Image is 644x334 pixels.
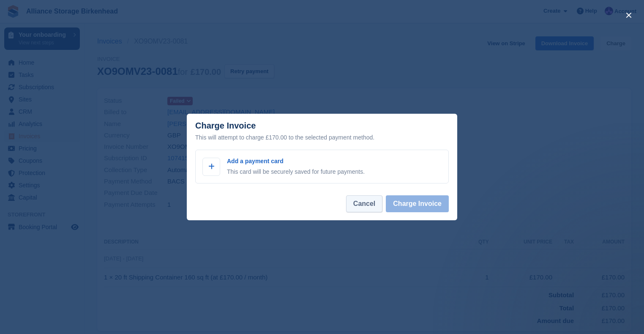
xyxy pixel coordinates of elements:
a: Add a payment card This card will be securely saved for future payments. [195,150,449,183]
p: This card will be securely saved for future payments. [227,167,365,176]
button: Charge Invoice [386,195,449,212]
button: close [622,8,636,22]
p: Add a payment card [227,157,365,166]
div: This will attempt to charge £170.00 to the selected payment method. [195,132,449,142]
button: Cancel [346,195,382,212]
div: Charge Invoice [195,121,449,142]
